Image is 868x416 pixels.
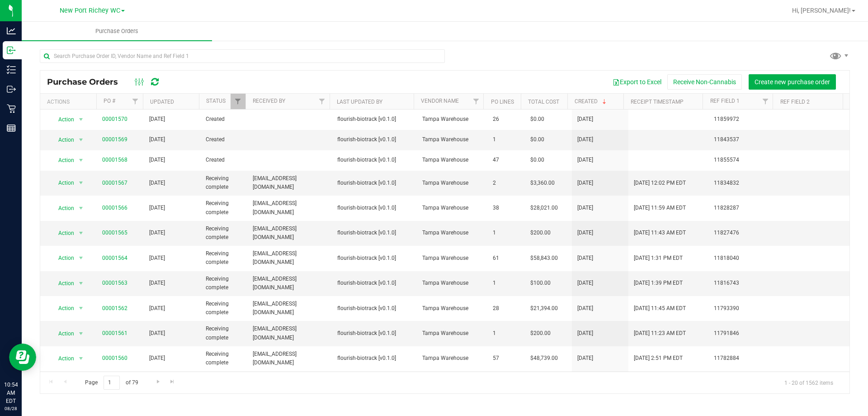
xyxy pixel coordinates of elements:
span: select [75,134,86,146]
span: Action [50,252,75,264]
span: Action [50,134,75,146]
a: 00001562 [102,305,127,311]
span: Tampa Warehouse [422,156,482,164]
span: [DATE] [577,179,593,187]
span: New Port Richey WC [60,7,120,14]
a: Filter [758,94,773,109]
span: [DATE] [149,204,165,212]
span: flourish-biotrack [v0.1.0] [337,329,411,338]
span: select [75,154,86,167]
a: 00001569 [102,136,127,143]
a: 00001568 [102,157,127,163]
span: Page of 79 [77,376,146,390]
span: [EMAIL_ADDRESS][DOMAIN_NAME] [253,199,326,216]
span: flourish-biotrack [v0.1.0] [337,135,411,144]
span: Purchase Orders [47,77,127,87]
span: Tampa Warehouse [422,179,482,187]
span: $100.00 [530,279,551,287]
span: flourish-biotrack [v0.1.0] [337,115,411,124]
span: [DATE] [149,279,165,287]
span: select [75,202,86,215]
span: Created [206,156,242,164]
a: Vendor Name [421,98,459,104]
span: select [75,352,86,365]
span: Receiving complete [206,325,242,342]
span: Action [50,154,75,167]
inline-svg: Analytics [7,26,16,35]
span: $3,360.00 [530,179,555,187]
a: Ref Field 2 [780,99,810,105]
inline-svg: Inbound [7,46,16,55]
span: Receiving complete [206,174,242,191]
span: [EMAIL_ADDRESS][DOMAIN_NAME] [253,350,326,367]
a: 00001563 [102,280,127,286]
a: PO Lines [491,99,514,105]
span: flourish-biotrack [v0.1.0] [337,279,411,287]
a: Received By [253,98,285,104]
a: Filter [468,94,483,109]
span: 11859972 [714,115,774,124]
p: 08/28 [4,405,18,412]
span: [DATE] [577,229,593,237]
button: Create new purchase order [749,74,836,90]
span: Receiving complete [206,225,242,242]
span: 11793390 [714,304,774,313]
a: Filter [315,94,330,109]
a: Total Cost [528,99,559,105]
span: 11782884 [714,354,774,363]
span: flourish-biotrack [v0.1.0] [337,304,411,313]
span: 11818040 [714,254,774,263]
span: 1 [493,279,519,287]
span: Receiving complete [206,350,242,367]
span: $21,394.00 [530,304,558,313]
span: Tampa Warehouse [422,304,482,313]
span: [DATE] 1:31 PM EDT [634,254,683,263]
span: [DATE] 11:59 AM EDT [634,204,686,212]
span: Action [50,277,75,290]
span: $200.00 [530,229,551,237]
span: [DATE] 11:43 AM EDT [634,229,686,237]
span: [DATE] [149,115,165,124]
a: Updated [150,99,174,105]
span: [DATE] [149,329,165,338]
span: Tampa Warehouse [422,354,482,363]
span: select [75,227,86,239]
span: 11855574 [714,156,774,164]
span: [DATE] [577,329,593,338]
span: [DATE] [577,204,593,212]
a: Purchase Orders [22,22,212,41]
input: 1 [104,376,120,390]
div: Actions [47,99,93,105]
span: 2 [493,179,519,187]
span: Receiving complete [206,249,242,267]
span: Action [50,352,75,365]
span: [DATE] [577,304,593,313]
span: [DATE] [577,354,593,363]
span: [DATE] [577,254,593,263]
span: [DATE] [149,229,165,237]
span: Create new purchase order [755,78,830,86]
span: 1 [493,229,519,237]
a: PO # [104,98,115,104]
span: select [75,177,86,189]
span: [DATE] 11:45 AM EDT [634,304,686,313]
button: Export to Excel [607,74,667,90]
span: 1 - 20 of 1562 items [777,376,840,389]
span: $48,739.00 [530,354,558,363]
span: flourish-biotrack [v0.1.0] [337,254,411,263]
span: [DATE] [149,354,165,363]
a: Go to the last page [166,376,179,388]
span: Receiving complete [206,199,242,216]
span: Tampa Warehouse [422,204,482,212]
span: Receiving complete [206,300,242,317]
a: 00001567 [102,180,127,186]
span: [DATE] [149,254,165,263]
span: flourish-biotrack [v0.1.0] [337,179,411,187]
span: [EMAIL_ADDRESS][DOMAIN_NAME] [253,325,326,342]
span: $200.00 [530,329,551,338]
span: [DATE] 2:51 PM EDT [634,354,683,363]
span: 11828287 [714,204,774,212]
span: Tampa Warehouse [422,135,482,144]
span: 28 [493,304,519,313]
span: 11827476 [714,229,774,237]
